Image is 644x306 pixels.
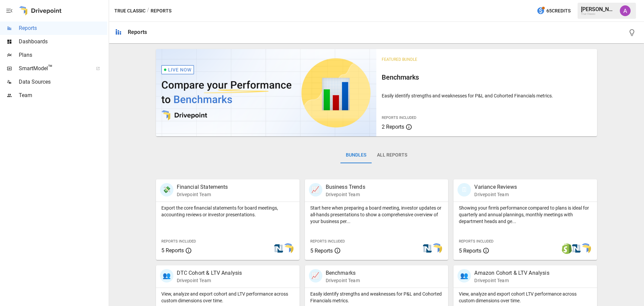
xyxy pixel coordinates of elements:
[382,124,404,130] span: 2 Reports
[19,64,89,73] span: SmartModel
[458,183,471,196] div: 🗓
[382,57,417,62] span: Featured Bundle
[459,291,592,304] p: View, analyze and export cohort LTV performance across custom dimensions over time.
[534,5,573,17] button: 65Credits
[310,239,345,244] span: Reports Included
[474,277,549,284] p: Drivepoint Team
[474,191,517,198] p: Drivepoint Team
[580,243,591,254] img: smart model
[19,91,107,99] span: Team
[310,248,333,254] span: 5 Reports
[114,7,146,15] button: True Classic
[161,205,294,218] p: Export the core financial statements for board meetings, accounting reviews or investor presentat...
[474,183,517,191] p: Variance Reviews
[620,5,631,16] img: Alex McVey
[459,248,481,254] span: 5 Reports
[458,269,471,282] div: 👥
[283,243,293,254] img: smart model
[19,38,107,46] span: Dashboards
[48,63,53,72] span: ™
[310,291,443,304] p: Easily identify strengths and weaknesses for P&L and Cohorted Financials metrics.
[431,243,442,254] img: smart model
[19,78,107,86] span: Data Sources
[177,269,242,277] p: DTC Cohort & LTV Analysis
[372,147,413,163] button: All Reports
[340,147,372,163] button: Bundles
[326,191,365,198] p: Drivepoint Team
[161,247,184,254] span: 5 Reports
[310,205,443,225] p: Start here when preparing a board meeting, investor updates or all-hands presentations to show a ...
[616,1,635,20] button: Alex McVey
[382,72,592,83] h6: Benchmarks
[459,239,493,244] span: Reports Included
[309,269,322,282] div: 📈
[459,205,592,225] p: Showing your firm's performance compared to plans is ideal for quarterly and annual plannings, mo...
[177,277,242,284] p: Drivepoint Team
[326,183,365,191] p: Business Trends
[546,7,571,15] span: 65 Credits
[177,183,228,191] p: Financial Statements
[19,24,107,32] span: Reports
[309,183,322,196] div: 📈
[273,243,284,254] img: netsuite
[382,92,592,99] p: Easily identify strengths and weaknesses for P&L and Cohorted Financials metrics.
[177,191,228,198] p: Drivepoint Team
[19,51,107,59] span: Plans
[571,243,582,254] img: netsuite
[326,277,360,284] p: Drivepoint Team
[382,116,416,120] span: Reports Included
[561,243,572,254] img: shopify
[581,12,616,15] div: True Classic
[160,183,173,196] div: 💸
[160,269,173,282] div: 👥
[156,49,377,136] img: video thumbnail
[474,269,549,277] p: Amazon Cohort & LTV Analysis
[581,6,616,12] div: [PERSON_NAME]
[161,239,196,244] span: Reports Included
[161,291,294,304] p: View, analyze and export cohort and LTV performance across custom dimensions over time.
[128,29,147,35] div: Reports
[326,269,360,277] p: Benchmarks
[422,243,433,254] img: netsuite
[147,7,149,15] div: /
